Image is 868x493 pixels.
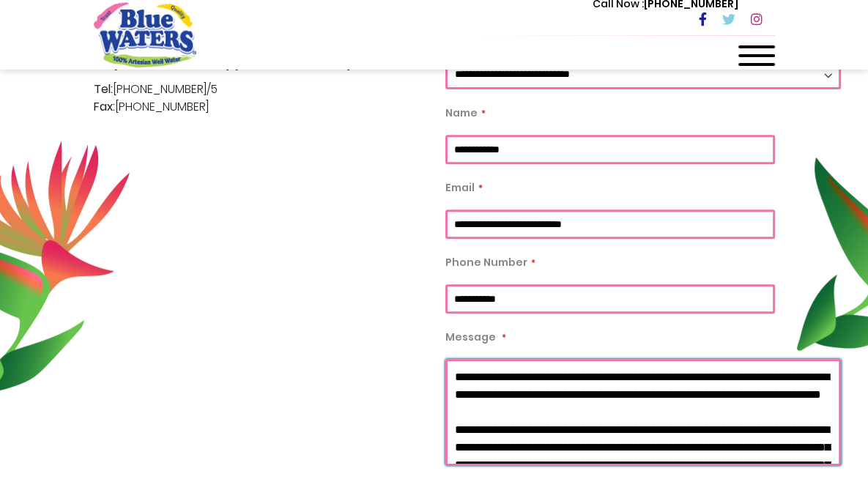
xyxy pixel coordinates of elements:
span: Email [445,180,475,195]
a: store logo [94,2,196,67]
p: [PHONE_NUMBER]/5 [PHONE_NUMBER] [94,81,423,116]
span: Fax: [94,98,115,116]
span: Phone Number [445,255,527,270]
span: Tel: [94,81,113,98]
span: Name [445,105,478,120]
span: Message [445,330,496,344]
